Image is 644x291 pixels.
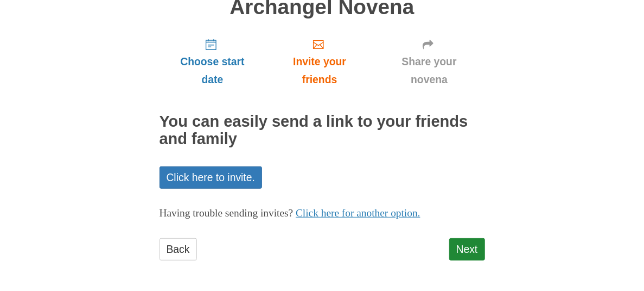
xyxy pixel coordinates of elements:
a: Share your novena [374,29,485,94]
h2: You can easily send a link to your friends and family [160,113,485,148]
span: Share your novena [385,53,474,89]
a: Next [449,238,485,261]
a: Invite your friends [265,29,373,94]
a: Back [160,238,197,261]
a: Choose start date [160,29,266,94]
span: Invite your friends [276,53,362,89]
span: Choose start date [170,53,255,89]
a: Click here for another option. [296,207,420,219]
span: Having trouble sending invites? [160,207,294,219]
a: Click here to invite. [160,166,263,189]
